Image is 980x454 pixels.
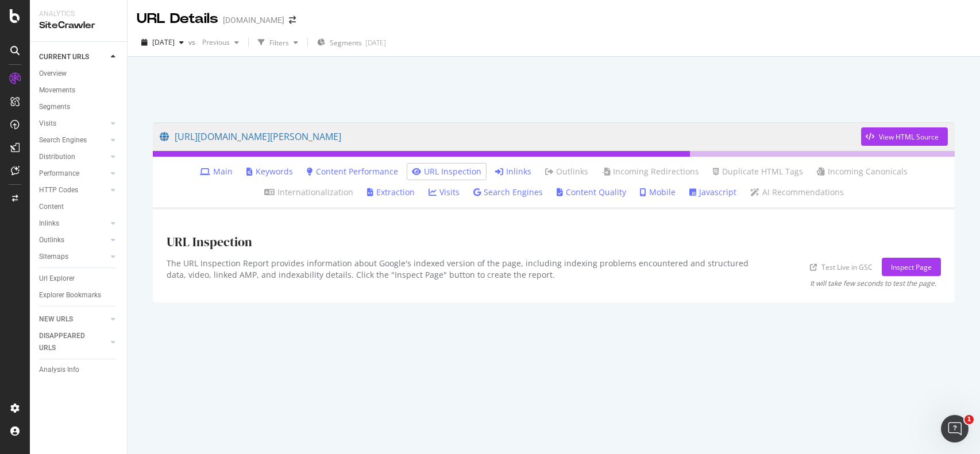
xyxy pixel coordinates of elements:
[817,166,908,177] a: Incoming Canonicals
[39,234,107,246] a: Outlinks
[152,37,175,47] span: 2025 Aug. 13th
[264,187,353,198] a: Internationalization
[39,118,56,130] div: Visits
[861,127,948,146] button: View HTML Source
[39,9,118,19] div: Analytics
[200,166,233,177] a: Main
[39,118,107,130] a: Visits
[167,258,769,288] div: The URL Inspection Report provides information about Google's indexed version of the page, includ...
[39,51,89,63] div: CURRENT URLS
[39,101,119,113] a: Segments
[269,38,289,48] div: Filters
[879,132,939,142] div: View HTML Source
[39,184,107,196] a: HTTP Codes
[39,364,119,376] a: Analysis Info
[223,14,284,26] div: [DOMAIN_NAME]
[810,261,873,273] a: Test Live in GSC
[39,313,73,325] div: NEW URLS
[289,16,296,24] div: arrow-right-arrow-left
[964,415,974,424] span: 1
[810,278,936,288] div: It will take few seconds to test the page.
[39,313,107,325] a: NEW URLS
[367,187,415,198] a: Extraction
[39,330,107,354] a: DISAPPEARED URLS
[39,134,87,146] div: Search Engines
[39,151,107,163] a: Distribution
[39,273,119,285] a: Url Explorer
[167,235,252,249] h1: URL Inspection
[557,187,626,198] a: Content Quality
[39,151,75,163] div: Distribution
[39,101,70,113] div: Segments
[640,187,676,198] a: Mobile
[39,68,119,80] a: Overview
[39,84,75,96] div: Movements
[602,166,699,177] a: Incoming Redirections
[39,84,119,96] a: Movements
[137,33,188,52] button: [DATE]
[39,251,68,263] div: Sitemaps
[39,201,64,213] div: Content
[750,187,844,198] a: AI Recommendations
[39,134,107,146] a: Search Engines
[198,33,244,52] button: Previous
[307,166,398,177] a: Content Performance
[39,19,118,32] div: SiteCrawler
[39,51,107,63] a: CURRENT URLS
[312,33,391,52] button: Segments[DATE]
[412,166,481,177] a: URL Inspection
[39,330,97,354] div: DISAPPEARED URLS
[365,38,386,48] div: [DATE]
[39,201,119,213] a: Content
[246,166,293,177] a: Keywords
[39,251,107,263] a: Sitemaps
[253,33,303,52] button: Filters
[39,364,79,376] div: Analysis Info
[39,218,59,230] div: Inlinks
[198,37,230,47] span: Previous
[941,415,969,443] iframe: Intercom live chat
[495,166,531,177] a: Inlinks
[429,187,460,198] a: Visits
[689,187,736,198] a: Javascript
[160,122,861,151] a: [URL][DOMAIN_NAME][PERSON_NAME]
[882,258,941,276] button: Inspect Page
[39,289,101,301] div: Explorer Bookmarks
[39,218,107,230] a: Inlinks
[137,9,218,29] div: URL Details
[713,166,803,177] a: Duplicate HTML Tags
[39,184,78,196] div: HTTP Codes
[891,262,932,272] div: Inspect Page
[330,38,362,48] span: Segments
[39,273,75,285] div: Url Explorer
[545,166,588,177] a: Outlinks
[39,234,64,246] div: Outlinks
[39,289,119,301] a: Explorer Bookmarks
[39,168,107,180] a: Performance
[39,68,67,80] div: Overview
[473,187,543,198] a: Search Engines
[39,168,79,180] div: Performance
[188,37,198,47] span: vs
